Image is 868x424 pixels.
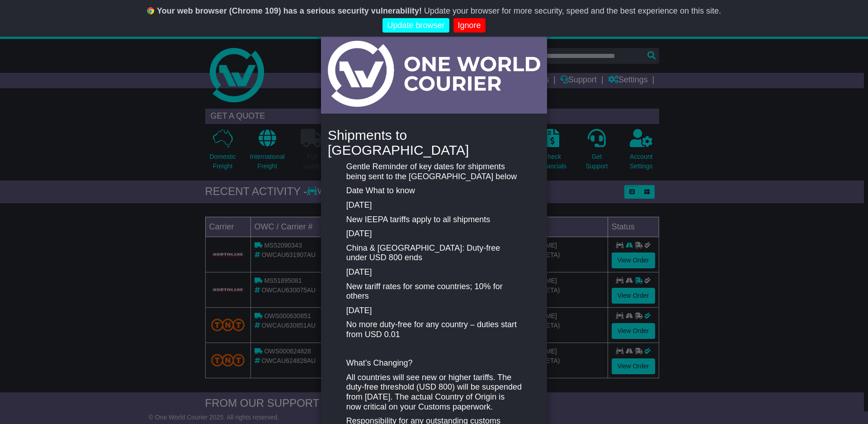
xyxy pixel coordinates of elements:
a: Update browser [382,18,449,33]
p: China & [GEOGRAPHIC_DATA]: Duty-free under USD 800 ends [346,243,522,263]
img: Light [328,41,540,107]
span: Update your browser for more security, speed and the best experience on this site. [424,6,721,15]
p: [DATE] [346,267,522,277]
p: [DATE] [346,306,522,316]
b: Your web browser (Chrome 109) has a serious security vulnerability! [157,6,422,15]
p: Gentle Reminder of key dates for shipments being sent to the [GEOGRAPHIC_DATA] below [346,162,522,181]
p: No more duty-free for any country – duties start from USD 0.01 [346,320,522,339]
p: Date What to know [346,186,522,196]
p: [DATE] [346,200,522,210]
p: New IEEPA tariffs apply to all shipments [346,215,522,225]
p: What’s Changing? [346,358,522,368]
p: [DATE] [346,229,522,239]
p: All countries will see new or higher tariffs. The duty-free threshold (USD 800) will be suspended... [346,373,522,412]
p: New tariff rates for some countries; 10% for others [346,282,522,301]
h4: Shipments to [GEOGRAPHIC_DATA] [328,128,540,157]
a: Ignore [453,18,486,33]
